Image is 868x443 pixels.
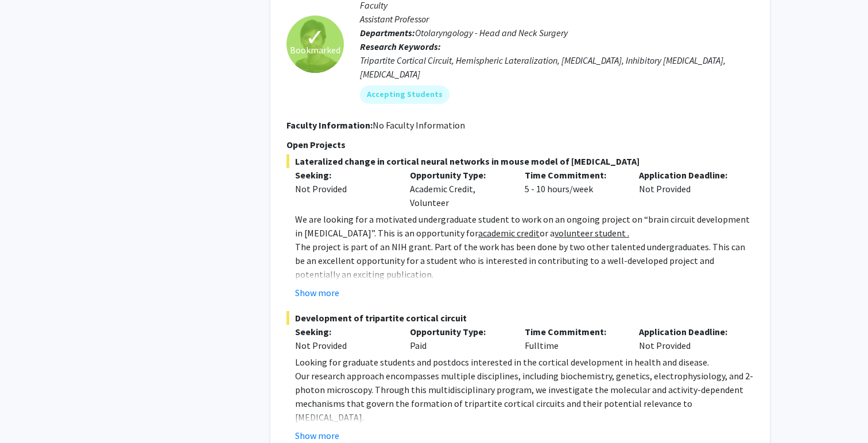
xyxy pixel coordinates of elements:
[9,391,49,434] iframe: Chat
[286,311,754,325] span: Development of tripartite cortical circuit
[478,227,540,239] u: academic credit
[295,339,393,352] div: Not Provided
[290,43,340,57] span: Bookmarked
[415,27,568,38] span: Otolaryngology - Head and Neck Surgery
[295,168,393,182] p: Seeking:
[516,168,631,209] div: 5 - 10 hours/week
[305,32,325,43] span: ✓
[295,429,339,442] button: Show more
[401,325,516,352] div: Paid
[516,325,631,352] div: Fulltime
[295,355,754,369] p: Looking for graduate students and postdocs interested in the cortical development in health and d...
[295,369,754,424] p: Our research approach encompasses multiple disciplines, including biochemistry, genetics, electro...
[401,168,516,209] div: Academic Credit, Volunteer
[525,168,622,182] p: Time Commitment:
[295,212,754,240] p: We are looking for a motivated undergraduate student to work on an ongoing project on “brain circ...
[630,325,745,352] div: Not Provided
[410,325,507,339] p: Opportunity Type:
[410,168,507,182] p: Opportunity Type:
[360,41,441,52] b: Research Keywords:
[525,325,622,339] p: Time Commitment:
[286,119,373,131] b: Faculty Information:
[555,227,629,239] u: volunteer student .
[295,240,754,281] p: The project is part of an NIH grant. Part of the work has been done by two other talented undergr...
[639,325,737,339] p: Application Deadline:
[360,86,449,104] mat-chip: Accepting Students
[639,168,737,182] p: Application Deadline:
[286,138,754,151] p: Open Projects
[295,182,393,196] div: Not Provided
[286,154,754,168] span: Lateralized change in cortical neural networks in mouse model of [MEDICAL_DATA]
[360,53,754,81] div: Tripartite Cortical Circuit, Hemispheric Lateralization, [MEDICAL_DATA], Inhibitory [MEDICAL_DATA...
[295,325,393,339] p: Seeking:
[360,27,415,38] b: Departments:
[630,168,745,209] div: Not Provided
[360,12,754,26] p: Assistant Professor
[295,286,339,300] button: Show more
[373,119,465,131] span: No Faculty Information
